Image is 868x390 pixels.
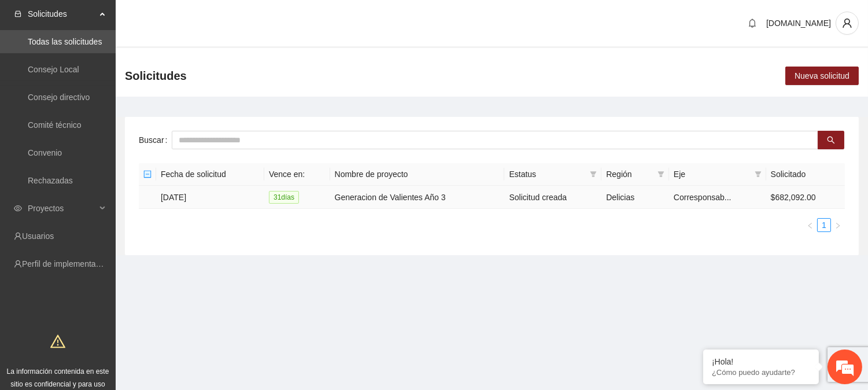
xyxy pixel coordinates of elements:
[28,65,79,74] a: Consejo Local
[817,218,831,232] li: 1
[28,93,90,102] a: Consejo directivo
[330,163,505,186] th: Nombre de proyecto
[836,12,859,35] button: user
[22,259,112,268] a: Perfil de implementadora
[22,231,54,241] a: Usuarios
[14,10,22,18] span: inbox
[28,2,96,25] span: Solicitudes
[795,69,849,82] span: Nueva solicitud
[712,357,810,366] div: ¡Hola!
[14,204,22,212] span: eye
[818,131,844,149] button: search
[674,193,732,202] span: Corresponsab...
[766,186,845,209] td: $682,092.00
[655,165,667,183] span: filter
[836,18,858,28] span: user
[743,14,762,32] button: bell
[766,19,831,28] span: [DOMAIN_NAME]
[588,165,599,183] span: filter
[766,163,845,186] th: Solicitado
[827,136,835,145] span: search
[831,218,845,232] li: Next Page
[139,131,172,149] label: Buscar
[28,120,82,130] a: Comité técnico
[803,218,817,232] button: left
[28,148,62,157] a: Convenio
[744,19,761,28] span: bell
[156,186,264,209] td: [DATE]
[143,170,152,178] span: minus-square
[606,168,653,181] span: Región
[803,218,817,232] li: Previous Page
[658,171,664,178] span: filter
[601,186,669,209] td: Delicias
[712,368,810,377] p: ¿Cómo puedo ayudarte?
[807,222,814,229] span: left
[674,168,750,181] span: Eje
[330,186,505,209] td: Generacion de Valientes Año 3
[264,163,330,186] th: Vence en:
[156,163,264,186] th: Fecha de solicitud
[509,168,585,181] span: Estatus
[28,197,96,220] span: Proyectos
[752,165,764,183] span: filter
[755,171,762,178] span: filter
[269,191,299,204] span: 31 día s
[28,37,102,46] a: Todas las solicitudes
[504,186,601,209] td: Solicitud creada
[125,67,187,85] span: Solicitudes
[818,219,830,231] a: 1
[50,334,65,349] span: warning
[28,176,73,185] a: Rechazadas
[590,171,597,178] span: filter
[834,222,841,229] span: right
[831,218,845,232] button: right
[785,67,859,85] button: Nueva solicitud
